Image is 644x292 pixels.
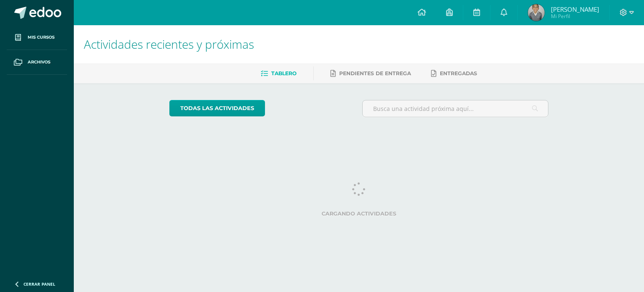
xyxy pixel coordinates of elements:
a: Entregadas [431,67,477,80]
span: Entregadas [440,70,477,76]
span: Mi Perfil [551,13,599,20]
span: Pendientes de entrega [339,70,411,76]
img: 0a0099982f62ce0649ef37d2a18ffb84.png [528,4,545,21]
span: Mis cursos [28,34,55,41]
span: Archivos [28,59,50,66]
span: [PERSON_NAME] [551,5,599,13]
a: Archivos [7,50,67,75]
span: Cerrar panel [23,281,55,287]
a: todas las Actividades [169,100,265,116]
a: Mis cursos [7,25,67,50]
span: Tablero [271,70,296,76]
input: Busca una actividad próxima aquí... [363,100,548,117]
a: Tablero [261,67,296,80]
a: Pendientes de entrega [330,67,411,80]
label: Cargando actividades [169,210,549,217]
span: Actividades recientes y próximas [84,36,254,52]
